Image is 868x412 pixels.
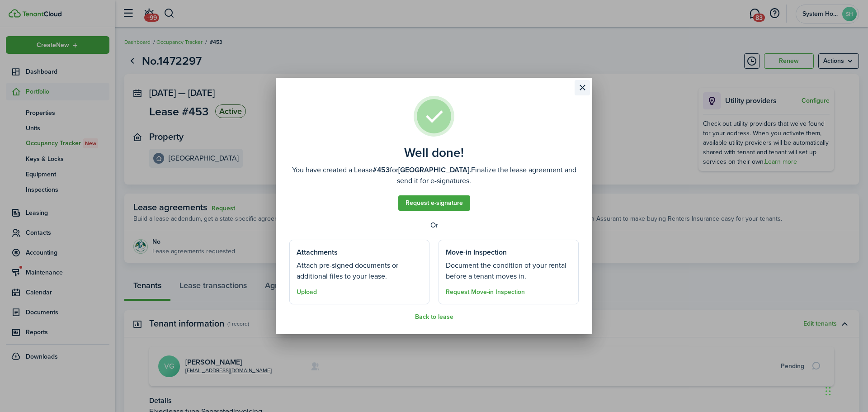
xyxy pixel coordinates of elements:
[398,165,471,175] b: [GEOGRAPHIC_DATA].
[373,165,390,175] b: #453
[446,247,507,258] well-done-section-title: Move-in Inspection
[297,289,317,296] button: Upload
[826,378,831,405] div: Drag
[575,80,590,95] button: Close modal
[297,260,422,282] well-done-section-description: Attach pre-signed documents or additional files to your lease.
[415,313,453,321] button: Back to lease
[398,195,470,211] a: Request e-signature
[297,247,338,258] well-done-section-title: Attachments
[823,369,868,412] iframe: Chat Widget
[446,289,525,296] button: Request Move-in Inspection
[446,260,571,282] well-done-section-description: Document the condition of your rental before a tenant moves in.
[289,220,579,231] well-done-separator: Or
[289,165,579,186] well-done-description: You have created a Lease for Finalize the lease agreement and send it for e-signatures.
[404,146,464,160] well-done-title: Well done!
